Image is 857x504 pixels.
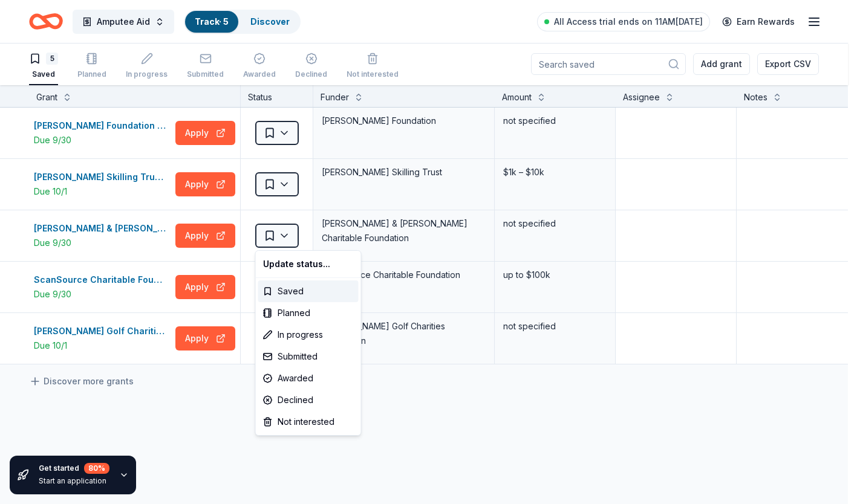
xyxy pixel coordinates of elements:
[258,253,359,275] div: Update status...
[258,367,359,389] div: Awarded
[258,411,359,433] div: Not interested
[258,324,359,346] div: In progress
[258,346,359,367] div: Submitted
[258,302,359,324] div: Planned
[258,280,359,302] div: Saved
[258,389,359,411] div: Declined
